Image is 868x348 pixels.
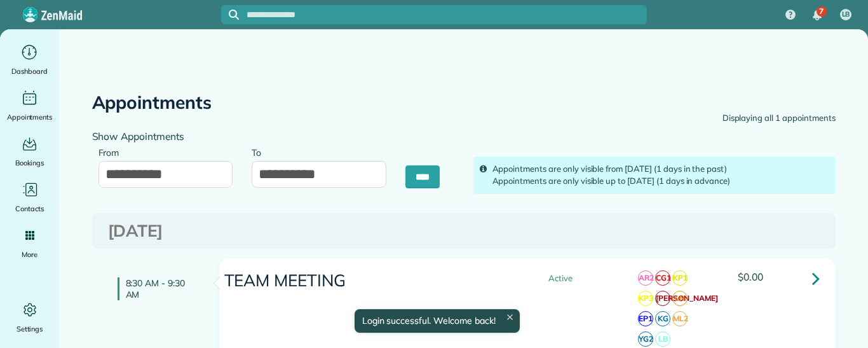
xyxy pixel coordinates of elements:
[655,291,670,306] span: [PERSON_NAME]
[5,179,54,215] a: Contacts
[17,323,43,335] span: Settings
[15,157,44,169] span: Bookings
[92,131,454,142] h4: Show Appointments
[492,175,829,188] div: Appointments are only visible up to [DATE] (1 days in advance)
[229,10,239,20] svg: Focus search
[221,10,239,20] button: Focus search
[22,248,37,261] span: More
[538,274,573,282] span: Active
[5,300,54,335] a: Settings
[5,134,54,169] a: Bookings
[638,311,653,326] span: EP1
[98,140,126,164] label: From
[5,88,54,123] a: Appointments
[804,1,831,29] div: 7 unread notifications
[492,163,829,176] div: Appointments are only visible from [DATE] (1 days in the past)
[722,112,836,125] div: Displaying all 1 appointments
[223,272,504,290] h3: TEAM MEETING
[252,140,268,164] label: To
[655,311,670,326] span: KG
[92,93,212,113] h2: Appointments
[638,270,653,286] span: AR2
[118,277,200,300] h4: 8:30 AM - 9:30 AM
[672,270,688,286] span: KP1
[15,202,44,215] span: Contacts
[672,291,688,306] span: LN
[672,311,688,326] span: ML2
[738,272,763,282] span: $0.00
[819,6,824,17] span: 7
[354,309,519,333] div: Login successful. Welcome back!
[638,291,653,306] span: KP3
[655,270,670,286] span: CG1
[655,331,670,347] span: LB
[638,331,653,347] span: YG2
[108,222,820,240] h3: [DATE]
[5,42,54,78] a: Dashboard
[842,10,850,20] span: LB
[11,65,48,78] span: Dashboard
[7,111,53,123] span: Appointments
